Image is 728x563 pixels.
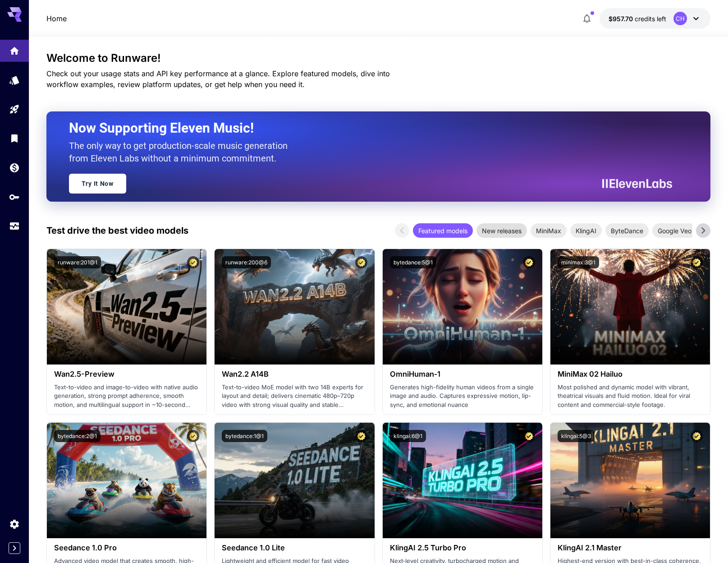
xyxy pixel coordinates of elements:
button: minimax:3@1 [558,256,599,268]
button: Certified Model – Vetted for best performance and includes a commercial license. [523,256,535,268]
div: MiniMax [531,223,567,238]
button: Certified Model – Vetted for best performance and includes a commercial license. [355,256,367,268]
div: Playground [9,104,20,115]
div: Featured models [413,223,473,238]
span: Check out your usage stats and API key performance at a glance. Explore featured models, dive int... [46,69,390,89]
button: runware:201@1 [54,256,101,268]
img: alt [383,423,542,538]
div: API Keys [9,191,20,203]
div: Home [9,42,20,54]
a: Try It Now [69,174,126,194]
div: New releases [476,223,527,238]
div: Google Veo [652,223,697,238]
h2: Now Supporting Eleven Music! [69,120,665,137]
div: Usage [9,221,20,232]
div: Settings [9,518,20,530]
h3: Welcome to Runware! [46,52,710,65]
div: $957.69711 [609,14,666,23]
p: Text-to-video MoE model with two 14B experts for layout and detail; delivers cinematic 480p–720p ... [222,383,367,410]
button: runware:200@6 [222,256,271,268]
div: KlingAI [570,223,602,238]
span: Google Veo [652,226,697,235]
h3: OmniHuman‑1 [390,370,535,378]
span: credits left [635,15,666,23]
p: Test drive the best video models [46,224,188,237]
h3: Wan2.5-Preview [54,370,199,378]
h3: Seedance 1.0 Pro [54,544,199,552]
button: klingai:5@3 [558,430,595,442]
span: $957.70 [609,15,635,23]
img: alt [47,423,206,538]
span: ByteDance [605,226,649,235]
h3: MiniMax 02 Hailuo [558,370,703,378]
button: Certified Model – Vetted for best performance and includes a commercial license. [187,256,199,268]
img: alt [215,423,374,538]
div: ByteDance [605,223,649,238]
button: Certified Model – Vetted for best performance and includes a commercial license. [355,430,367,442]
div: Library [9,133,20,144]
span: New releases [476,226,527,235]
img: alt [47,249,206,365]
button: Certified Model – Vetted for best performance and includes a commercial license. [691,430,703,442]
button: bytedance:1@1 [222,430,267,442]
span: KlingAI [570,226,602,235]
h3: KlingAI 2.1 Master [558,544,703,552]
img: alt [383,249,542,365]
div: Models [9,74,20,86]
span: MiniMax [531,226,567,235]
p: Text-to-video and image-to-video with native audio generation, strong prompt adherence, smooth mo... [54,383,199,410]
img: alt [550,249,710,365]
nav: breadcrumb [46,13,67,24]
img: alt [215,249,374,365]
button: Expand sidebar [9,542,20,554]
button: klingai:6@1 [390,430,426,442]
h3: Seedance 1.0 Lite [222,544,367,552]
button: Certified Model – Vetted for best performance and includes a commercial license. [187,430,199,442]
button: $957.69711CH [600,8,710,29]
p: The only way to get production-scale music generation from Eleven Labs without a minimum commitment. [69,139,294,165]
span: Featured models [413,226,473,235]
h3: KlingAI 2.5 Turbo Pro [390,544,535,552]
h3: Wan2.2 A14B [222,370,367,378]
a: Home [46,13,67,24]
button: Certified Model – Vetted for best performance and includes a commercial license. [523,430,535,442]
p: Most polished and dynamic model with vibrant, theatrical visuals and fluid motion. Ideal for vira... [558,383,703,410]
button: bytedance:2@1 [54,430,101,442]
div: Wallet [9,162,20,173]
div: CH [673,12,687,25]
img: alt [550,423,710,538]
button: bytedance:5@1 [390,256,436,268]
button: Certified Model – Vetted for best performance and includes a commercial license. [691,256,703,268]
p: Generates high-fidelity human videos from a single image and audio. Captures expressive motion, l... [390,383,535,410]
